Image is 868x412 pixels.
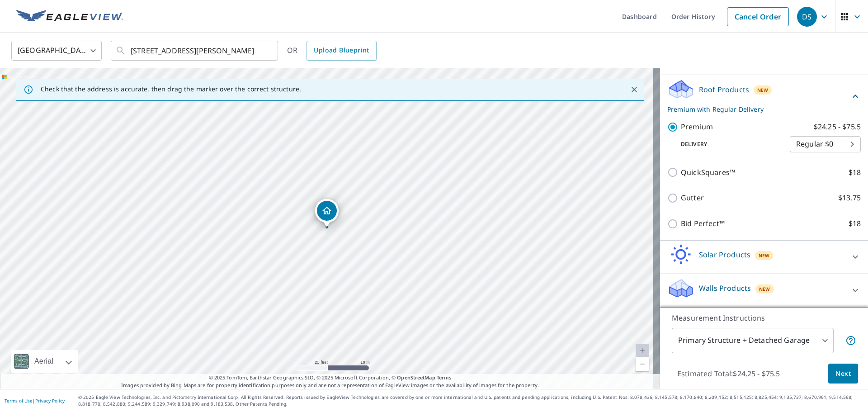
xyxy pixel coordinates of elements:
p: Bid Perfect™ [681,218,725,229]
div: Roof ProductsNewPremium with Regular Delivery [667,79,861,114]
span: Upload Blueprint [314,45,369,56]
p: $18 [849,167,861,178]
a: Current Level 20, Zoom In Disabled [636,344,649,357]
p: Delivery [667,140,790,148]
p: Premium [681,121,713,133]
p: $18 [849,218,861,229]
p: © 2025 Eagle View Technologies, Inc. and Pictometry International Corp. All Rights Reserved. Repo... [78,394,863,407]
p: $13.75 [838,192,861,204]
p: Solar Products [699,249,750,260]
button: Next [828,364,858,384]
p: Roof Products [699,84,749,95]
a: Terms of Use [5,398,33,404]
p: $24.25 - $75.5 [814,121,861,133]
p: Check that the address is accurate, then drag the marker over the correct structure. [41,85,301,93]
p: | [5,398,65,403]
a: Privacy Policy [35,398,65,404]
img: EV Logo [16,10,123,24]
p: Premium with Regular Delivery [667,104,850,114]
div: OR [287,41,377,61]
p: Measurement Instructions [672,313,856,323]
div: Dropped pin, building 1, Residential property, 3132 Johnson Creek Rd Middleport, NY 14105 [315,199,339,227]
p: Gutter [681,192,704,204]
span: New [759,252,770,259]
p: Walls Products [699,283,751,294]
div: Aerial [32,350,56,373]
p: QuickSquares™ [681,167,735,178]
span: Your report will include the primary structure and a detached garage if one exists. [845,335,856,346]
div: Walls ProductsNew [667,278,861,303]
span: © 2025 TomTom, Earthstar Geographics SIO, © 2025 Microsoft Corporation, © [209,374,452,382]
a: Terms [437,374,452,381]
input: Search by address or latitude-longitude [131,38,259,63]
div: [GEOGRAPHIC_DATA] [11,38,102,63]
a: Current Level 20, Zoom Out [636,357,649,371]
div: Aerial [11,350,78,373]
div: Primary Structure + Detached Garage [672,328,834,353]
a: Cancel Order [727,7,789,26]
span: New [757,86,769,94]
p: Estimated Total: $24.25 - $75.5 [670,364,788,384]
a: OpenStreetMap [397,374,435,381]
span: New [759,285,770,293]
div: DS [797,7,817,27]
div: Regular $0 [790,132,861,157]
span: Next [835,368,851,379]
a: Upload Blueprint [307,41,376,61]
button: Close [628,84,640,95]
div: Solar ProductsNew [667,244,861,270]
